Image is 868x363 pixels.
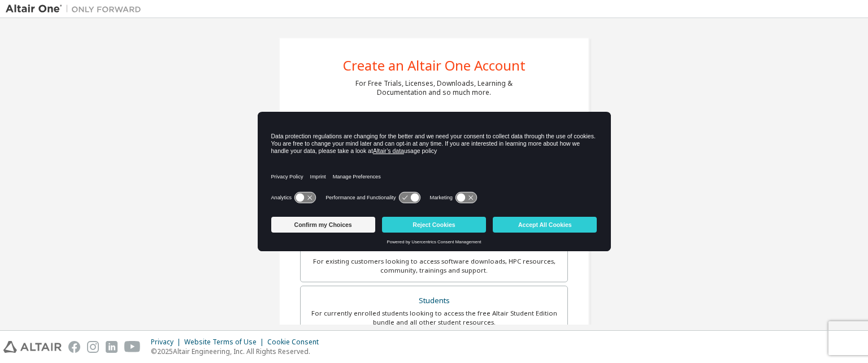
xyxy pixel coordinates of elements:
div: Students [307,293,561,309]
div: For Free Trials, Licenses, Downloads, Learning & Documentation and so much more. [355,79,513,97]
div: Cookie Consent [267,338,325,347]
div: Privacy [151,338,184,347]
img: youtube.svg [124,341,141,353]
div: Website Terms of Use [184,338,267,347]
div: For currently enrolled students looking to access the free Altair Student Edition bundle and all ... [307,309,561,327]
img: Altair One [6,3,147,15]
img: altair_logo.svg [3,341,62,353]
p: © 2025 Altair Engineering, Inc. All Rights Reserved. [151,347,325,356]
div: Create an Altair One Account [343,59,526,72]
div: For existing customers looking to access software downloads, HPC resources, community, trainings ... [307,257,561,275]
img: instagram.svg [87,341,99,353]
img: facebook.svg [68,341,80,353]
img: linkedin.svg [106,341,118,353]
